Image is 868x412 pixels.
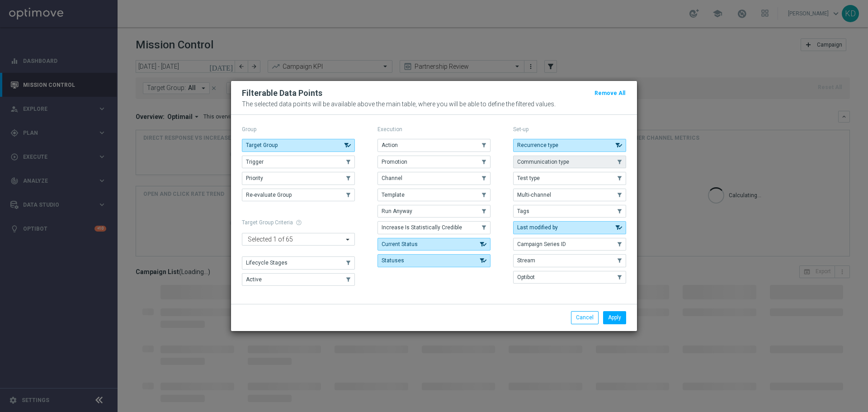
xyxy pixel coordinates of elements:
[246,192,292,198] span: Re-evaluate Group
[377,205,491,218] button: Run Anyway
[242,219,355,226] h1: Target Group Criteria
[513,271,626,284] button: Optibot
[517,257,535,264] span: Stream
[242,126,355,133] p: Group
[382,208,412,214] span: Run Anyway
[246,142,278,148] span: Target Group
[517,241,566,247] span: Campaign Series ID
[382,159,407,165] span: Promotion
[513,156,626,168] button: Communication type
[296,219,302,226] span: help_outline
[246,159,264,165] span: Trigger
[517,208,529,214] span: Tags
[242,256,355,269] button: Lifecycle Stages
[377,126,491,133] p: Execution
[513,221,626,234] button: Last modified by
[382,241,418,247] span: Current Status
[377,139,491,152] button: Action
[242,273,355,286] button: Active
[382,257,404,264] span: Statuses
[377,189,491,201] button: Template
[377,156,491,168] button: Promotion
[517,224,558,231] span: Last modified by
[517,175,540,181] span: Test type
[517,274,535,280] span: Optibot
[377,221,491,234] button: Increase Is Statistically Credible
[242,233,355,246] ng-select: Active
[246,260,288,266] span: Lifecycle Stages
[603,311,626,324] button: Apply
[513,126,626,133] p: Set-up
[382,175,402,181] span: Channel
[377,172,491,185] button: Channel
[517,159,569,165] span: Communication type
[513,139,626,152] button: Recurrence type
[594,88,626,98] button: Remove All
[246,175,263,181] span: Priority
[377,238,491,251] button: Current Status
[382,142,398,148] span: Action
[513,189,626,201] button: Multi-channel
[242,100,626,108] p: The selected data points will be available above the main table, where you will be able to define...
[382,192,405,198] span: Template
[517,192,551,198] span: Multi-channel
[242,172,355,185] button: Priority
[242,189,355,201] button: Re-evaluate Group
[517,142,558,148] span: Recurrence type
[242,156,355,168] button: Trigger
[513,172,626,185] button: Test type
[382,224,462,231] span: Increase Is Statistically Credible
[513,205,626,218] button: Tags
[246,276,262,283] span: Active
[513,254,626,267] button: Stream
[377,254,491,267] button: Statuses
[242,139,355,152] button: Target Group
[513,238,626,251] button: Campaign Series ID
[242,88,322,99] h2: Filterable Data Points
[245,235,295,243] span: Selected 1 of 65
[571,311,599,324] button: Cancel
